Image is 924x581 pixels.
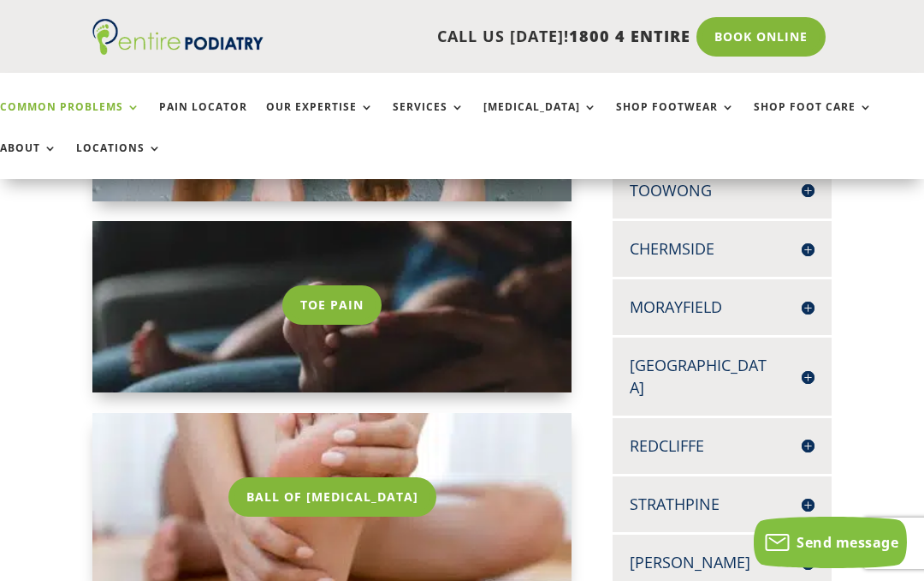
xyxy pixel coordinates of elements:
h4: Chermside [630,238,814,260]
span: 1800 4 ENTIRE [569,26,690,46]
a: Shop Footwear [616,101,735,138]
a: Toe Pain [282,285,382,325]
a: [MEDICAL_DATA] [483,101,597,138]
h4: Redcliffe [630,435,814,457]
a: Book Online [696,17,826,57]
h4: [GEOGRAPHIC_DATA] [630,355,814,398]
h4: Strathpine [630,494,814,515]
a: Ball Of [MEDICAL_DATA] [228,477,436,517]
p: CALL US [DATE]! [264,26,690,48]
a: Our Expertise [266,101,374,138]
h4: Toowong [630,180,814,201]
span: Send message [797,533,898,552]
h4: Morayfield [630,296,814,318]
img: logo (1) [92,19,264,55]
h4: [PERSON_NAME] [630,552,814,573]
a: Locations [76,142,162,179]
a: Services [393,101,465,138]
a: Shop Foot Care [754,101,873,138]
a: Entire Podiatry [92,41,264,58]
a: Pain Locator [159,101,247,138]
button: Send message [754,517,907,568]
